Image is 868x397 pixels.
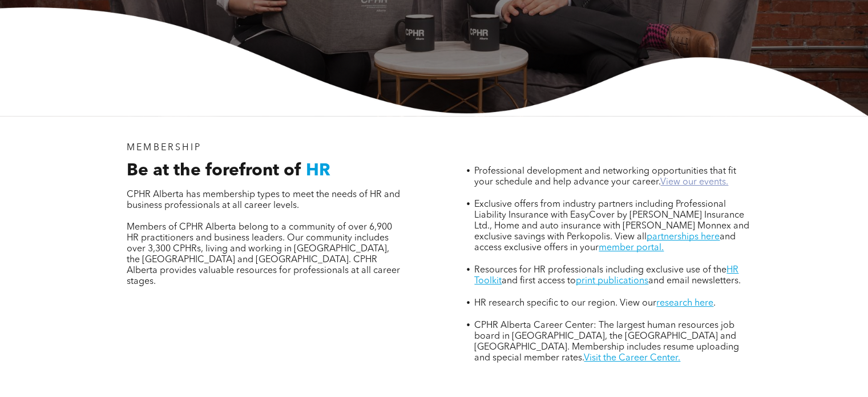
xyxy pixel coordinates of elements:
[474,299,656,308] span: HR research specific to our region. View our
[647,232,720,242] a: partnerships here
[474,167,736,187] span: Professional development and networking opportunities that fit your schedule and help advance you...
[648,276,741,286] span: and email newsletters.
[474,200,749,242] span: Exclusive offers from industry partners including Professional Liability Insurance with EasyCover...
[576,276,648,286] a: print publications
[502,276,576,286] span: and first access to
[127,162,301,179] span: Be at the forefront of
[660,178,728,187] a: View our events.
[474,321,739,363] span: CPHR Alberta Career Center: The largest human resources job board in [GEOGRAPHIC_DATA], the [GEOG...
[474,266,726,275] span: Resources for HR professionals including exclusive use of the
[656,299,713,308] a: research here
[127,223,400,286] span: Members of CPHR Alberta belong to a community of over 6,900 HR practitioners and business leaders...
[713,299,716,308] span: .
[584,354,680,363] a: Visit the Career Center.
[306,162,330,179] span: HR
[127,143,201,153] span: MEMBERSHIP
[127,190,400,210] span: CPHR Alberta has membership types to meet the needs of HR and business professionals at all caree...
[599,243,664,252] a: member portal.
